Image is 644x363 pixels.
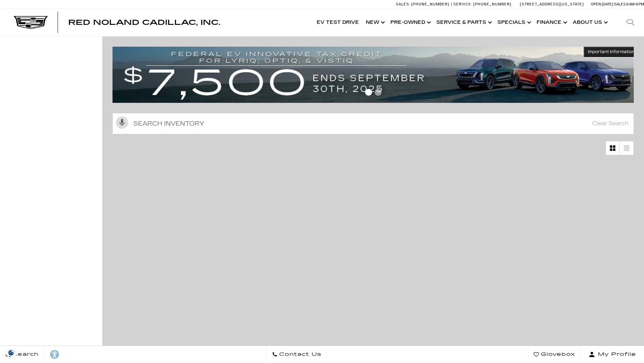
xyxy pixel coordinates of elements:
span: Glovebox [539,350,575,359]
span: Sales: [396,2,410,6]
a: Service & Parts [433,9,494,36]
input: Search Inventory [113,113,634,134]
a: Red Noland Cadillac, Inc. [68,19,220,26]
section: Click to Open Cookie Consent Modal [3,349,19,356]
button: Important Information [584,47,639,57]
span: Open [DATE] [591,2,613,6]
svg: Click to toggle on voice search [116,116,128,129]
span: Contact Us [278,350,321,359]
span: Go to slide 2 [375,89,381,96]
img: Cadillac Dark Logo with Cadillac White Text [14,16,48,29]
a: About Us [569,9,610,36]
a: EV Test Drive [313,9,362,36]
span: Important Information [588,49,635,54]
a: Glovebox [528,346,581,363]
span: Red Noland Cadillac, Inc. [68,18,220,27]
span: [PHONE_NUMBER] [411,2,449,6]
span: Search [11,350,39,359]
a: Pre-Owned [387,9,433,36]
img: vrp-tax-ending-august-version [113,47,639,103]
span: Sales: [614,2,626,6]
button: Open user profile menu [581,346,644,363]
img: Opt-Out Icon [3,349,19,356]
span: Go to slide 1 [365,89,372,96]
a: New [362,9,387,36]
a: Specials [494,9,533,36]
span: Service: [453,2,472,6]
span: My Profile [595,350,636,359]
a: Service: [PHONE_NUMBER] [451,2,513,6]
a: [STREET_ADDRESS][US_STATE] [520,2,584,6]
a: Contact Us [267,346,327,363]
a: Sales: [PHONE_NUMBER] [396,2,451,6]
a: Finance [533,9,569,36]
span: [PHONE_NUMBER] [473,2,511,6]
span: 9 AM-6 PM [626,2,644,6]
